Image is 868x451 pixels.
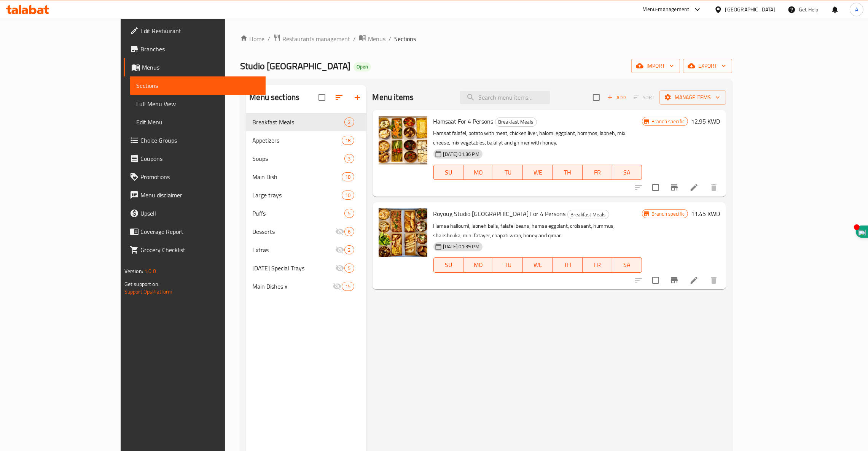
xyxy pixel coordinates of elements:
[136,99,260,108] span: Full Menu View
[496,167,520,178] span: TU
[268,34,270,43] li: /
[523,257,553,273] button: WE
[335,227,344,236] svg: Inactive section
[252,227,335,236] span: Desserts
[379,116,427,165] img: Hamsaat For 4 Persons
[335,245,344,254] svg: Inactive section
[335,264,344,273] svg: Inactive section
[433,116,494,127] span: Hamsaat For 4 Persons
[249,92,299,103] h2: Menu sections
[240,34,732,44] nav: breadcrumb
[282,34,350,43] span: Restaurants management
[342,283,354,290] span: 15
[433,221,642,240] p: Hamsa halloumi, labneh balls, falafel beans, hamsa eggplant, croissant, hummus, shakshouka, mini ...
[496,259,520,270] span: TU
[705,178,723,197] button: delete
[467,259,490,270] span: MO
[460,91,550,104] input: search
[342,136,354,145] div: items
[433,129,642,148] p: Hamsat falafel, potato with meat, chicken liver, halomi eggplant, hommos, labneh, mix cheese, mix...
[683,59,732,73] button: export
[140,209,260,218] span: Upsell
[344,118,354,127] div: items
[252,136,342,145] div: Appetizers
[342,173,354,181] span: 18
[124,222,266,241] a: Coverage Report
[648,210,688,218] span: Branch specific
[637,61,674,71] span: import
[246,168,366,186] div: Main Dish18
[615,259,639,270] span: SA
[140,191,260,200] span: Menu disclaimer
[705,271,723,289] button: delete
[252,245,335,254] span: Extras
[612,257,642,273] button: SA
[394,34,416,43] span: Sections
[643,5,690,14] div: Menu-management
[604,92,629,103] button: Add
[246,149,366,168] div: Soups3
[523,165,553,180] button: WE
[124,204,266,222] a: Upsell
[583,165,612,180] button: FR
[725,5,776,14] div: [GEOGRAPHIC_DATA]
[252,264,335,273] div: Ramadan Special Trays
[606,93,627,102] span: Add
[140,154,260,163] span: Coupons
[136,81,260,90] span: Sections
[124,279,159,289] span: Get support on:
[345,155,354,162] span: 3
[567,210,609,219] div: Breakfast Meals
[463,165,493,180] button: MO
[330,88,348,106] span: Sort sections
[553,257,582,273] button: TH
[140,227,260,236] span: Coverage Report
[345,228,354,235] span: 6
[246,113,366,131] div: Breakfast Meals2
[586,259,609,270] span: FR
[379,208,427,257] img: Royoug Studio Kuwait For 4 Persons
[344,227,354,236] div: items
[354,62,371,71] div: Open
[373,92,414,103] h2: Menu items
[252,154,344,163] span: Soups
[353,34,356,43] li: /
[124,22,266,40] a: Edit Restaurant
[389,34,391,43] li: /
[440,243,483,250] span: [DATE] 01:39 PM
[252,191,342,200] span: Large trays
[666,93,720,102] span: Manage items
[246,277,366,295] div: Main Dishes x15
[142,63,260,72] span: Menus
[493,165,523,180] button: TU
[130,95,266,113] a: Full Menu View
[588,89,604,105] span: Select section
[140,245,260,254] span: Grocery Checklist
[689,61,726,71] span: export
[495,118,537,127] div: Breakfast Meals
[124,266,143,276] span: Version:
[124,186,266,204] a: Menu disclaimer
[246,131,366,149] div: Appetizers18
[246,110,366,299] nav: Menu sections
[648,272,664,288] span: Select to update
[342,282,354,291] div: items
[124,287,173,297] a: Support.OpsPlatform
[130,76,266,95] a: Sections
[344,209,354,218] div: items
[690,276,699,285] a: Edit menu item
[342,191,354,200] div: items
[314,89,330,105] span: Select all sections
[493,257,523,273] button: TU
[124,241,266,259] a: Grocery Checklist
[629,92,659,103] span: Select section first
[433,257,463,273] button: SU
[648,118,688,125] span: Branch specific
[665,178,683,197] button: Branch-specific-item
[553,165,582,180] button: TH
[495,118,537,126] span: Breakfast Meals
[252,118,344,127] div: Breakfast Meals
[252,282,333,291] span: Main Dishes x
[246,259,366,277] div: [DATE] Special Trays5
